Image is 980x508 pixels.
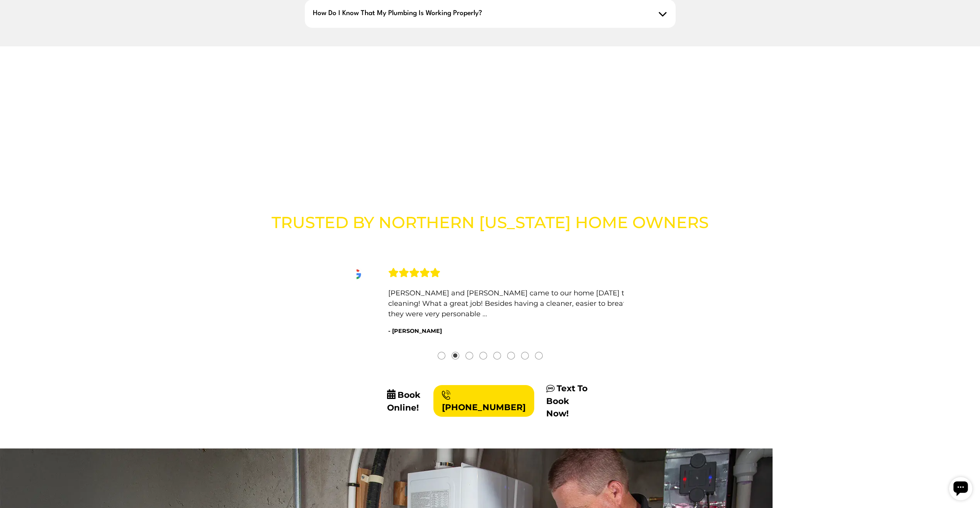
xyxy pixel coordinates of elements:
div: Open chat widget [3,3,26,26]
img: Google Icon [349,268,363,281]
span: - [PERSON_NAME] [388,327,442,334]
div: slide 2 (centered) [376,255,685,349]
p: [PERSON_NAME] and [PERSON_NAME] came to our home [DATE] to do a duct cleaning! What a great job! ... [388,288,672,319]
a: Text To Book Now! [538,379,601,423]
span: Trusted by Northern [US_STATE] Home Owners [272,210,709,234]
span: rating score: 4.7 of 5 based, on 5,294 reviews [412,370,569,379]
div: carousel [357,255,624,359]
span: Book Online! [379,385,430,417]
a: [PHONE_NUMBER] [433,385,534,417]
strong: Google [412,370,434,378]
